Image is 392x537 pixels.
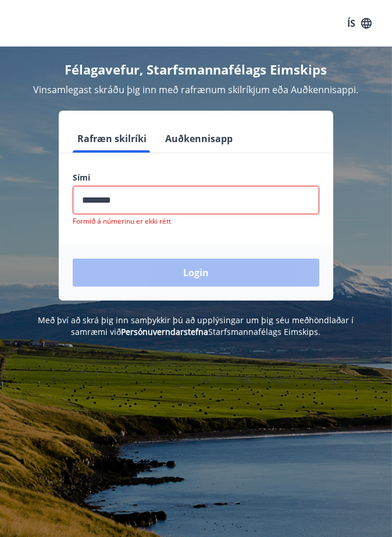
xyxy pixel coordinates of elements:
a: Persónuverndarstefna [122,326,209,337]
span: Með því að skrá þig inn samþykkir þú að upplýsingar um þig séu meðhöndlaðar í samræmi við Starfsm... [38,315,354,337]
span: Vinsamlegast skráðu þig inn með rafrænum skilríkjum eða Auðkennisappi. [34,83,359,96]
label: Sími [73,172,319,183]
button: Rafræn skilríki [73,125,151,153]
button: ÍS [341,13,378,34]
button: Auðkennisapp [161,125,237,153]
p: Formið á númerinu er ekki rétt [73,217,319,226]
h4: Félagavefur, Starfsmannafélags Eimskips [14,61,378,78]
